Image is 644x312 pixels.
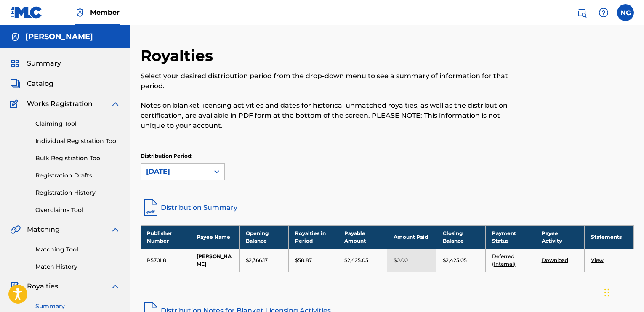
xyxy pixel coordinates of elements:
[620,195,644,263] iframe: Resource Center
[141,100,520,131] p: Notes on blanket licensing activities and dates for historical unmatched royalties, as well as th...
[394,256,408,264] p: $0.00
[436,225,486,249] th: Closing Balance
[141,198,634,218] a: Distribution Summary
[602,272,644,312] iframe: Chat Widget
[10,225,21,235] img: Matching
[10,58,61,69] a: SummarySummary
[492,253,515,267] a: Deferred (Internal)
[35,206,120,214] a: Overclaims Tool
[584,225,633,249] th: Statements
[10,79,53,89] a: CatalogCatalog
[27,225,60,235] span: Matching
[35,154,120,163] a: Bulk Registration Tool
[10,32,20,42] img: Accounts
[10,281,20,291] img: Royalties
[146,167,204,177] div: [DATE]
[577,8,587,18] img: search
[486,225,535,249] th: Payment Status
[338,225,387,249] th: Payable Amount
[387,225,436,249] th: Amount Paid
[110,225,120,235] img: expand
[35,262,120,271] a: Match History
[25,32,93,42] h5: Naszir Griffin
[190,249,239,272] td: [PERSON_NAME]
[141,198,161,218] img: distribution-summary-pdf
[35,119,120,128] a: Claiming Tool
[595,4,612,21] div: Help
[35,188,120,197] a: Registration History
[239,225,288,249] th: Opening Balance
[591,257,604,263] a: View
[10,58,20,69] img: Summary
[27,281,58,291] span: Royalties
[10,6,43,19] img: MLC Logo
[35,302,120,311] a: Summary
[542,257,568,263] a: Download
[141,46,217,65] h2: Royalties
[27,79,53,89] span: Catalog
[35,137,120,145] a: Individual Registration Tool
[110,99,120,109] img: expand
[599,8,609,18] img: help
[10,99,21,109] img: Works Registration
[141,249,190,272] td: P570L8
[573,4,590,21] a: Public Search
[10,79,20,89] img: Catalog
[35,245,120,254] a: Matching Tool
[141,152,225,160] p: Distribution Period:
[110,281,120,291] img: expand
[443,256,467,264] p: $2,425.05
[246,256,268,264] p: $2,366.17
[27,99,93,109] span: Works Registration
[295,256,312,264] p: $58.87
[90,8,120,17] span: Member
[344,256,368,264] p: $2,425.05
[535,225,584,249] th: Payee Activity
[617,4,634,21] div: User Menu
[75,8,85,18] img: Top Rightsholder
[141,225,190,249] th: Publisher Number
[604,280,609,305] div: Drag
[288,225,338,249] th: Royalties in Period
[27,58,61,69] span: Summary
[35,171,120,180] a: Registration Drafts
[190,225,239,249] th: Payee Name
[141,71,520,91] p: Select your desired distribution period from the drop-down menu to see a summary of information f...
